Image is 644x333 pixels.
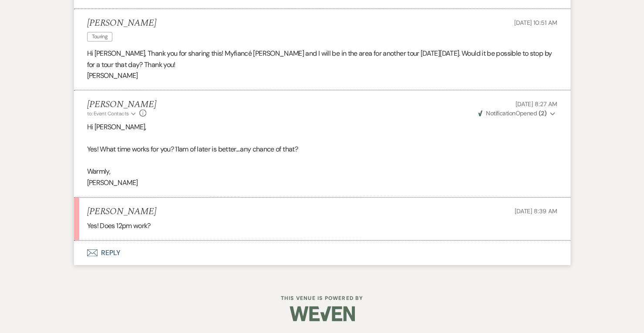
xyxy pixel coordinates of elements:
[515,100,557,108] span: [DATE] 8:27 AM
[74,241,570,265] button: Reply
[477,109,557,118] button: NotificationOpened (2)
[538,109,546,117] strong: ( 2 )
[87,166,557,177] p: Warmly,
[87,99,156,110] h5: [PERSON_NAME]
[87,110,137,118] button: to: Event Contacts
[514,19,557,27] span: [DATE] 10:51 AM
[290,299,355,329] img: Weven Logo
[87,18,156,29] h5: [PERSON_NAME]
[87,220,557,232] p: Yes! Does 12pm work?
[478,109,546,117] span: Opened
[87,144,557,155] p: Yes! What time works for you? 11am of later is better....any chance of that?
[87,49,552,69] span: fiancé [PERSON_NAME] and I will be in the area for another tour [DATE][DATE]. Would it be possibl...
[87,71,138,80] span: [PERSON_NAME]
[486,109,515,117] span: Notification
[87,48,557,70] p: Hi [PERSON_NAME], Thank you for sharing this! My
[87,206,156,217] h5: [PERSON_NAME]
[87,177,557,188] p: [PERSON_NAME]
[87,121,557,133] p: Hi [PERSON_NAME],
[87,110,129,117] span: to: Event Contacts
[514,207,557,215] span: [DATE] 8:39 AM
[87,32,113,41] span: Touring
